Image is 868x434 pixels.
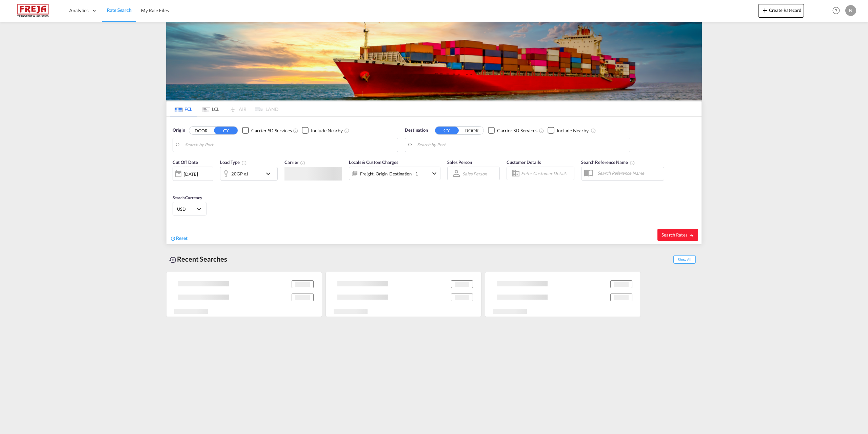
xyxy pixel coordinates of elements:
span: Search Reference Name [581,159,635,165]
span: Cut Off Date [173,159,198,165]
span: Origin [173,127,185,134]
md-icon: Unchecked: Ignores neighbouring ports when fetching rates.Checked : Includes neighbouring ports w... [344,128,350,133]
md-datepicker: Select [173,180,178,189]
div: Recent Searches [166,251,230,267]
md-checkbox: Checkbox No Ink [242,127,292,134]
span: Search Currency [173,195,202,200]
md-select: Select Currency: $ USDUnited States Dollar [176,204,203,214]
span: Locals & Custom Charges [349,159,398,165]
md-tab-item: FCL [170,101,197,116]
div: N [845,5,856,16]
button: Search Ratesicon-arrow-right [657,229,698,241]
span: Rate Search [107,7,132,13]
md-icon: Your search will be saved by the below given name [630,160,635,166]
md-icon: icon-chevron-down [264,170,276,178]
input: Enter Customer Details [521,168,572,178]
md-checkbox: Checkbox No Ink [302,127,343,134]
md-checkbox: Checkbox No Ink [548,127,589,134]
md-icon: Unchecked: Search for CY (Container Yard) services for all selected carriers.Checked : Search for... [539,128,544,133]
md-icon: Unchecked: Search for CY (Container Yard) services for all selected carriers.Checked : Search for... [293,128,298,133]
div: [DATE] [173,167,213,181]
md-select: Sales Person [462,169,488,178]
button: icon-plus 400-fgCreate Ratecard [758,4,804,18]
div: icon-refreshReset [170,235,188,242]
input: Search by Port [185,140,394,150]
div: Carrier SD Services [497,127,537,134]
md-icon: icon-chevron-down [430,169,438,177]
button: CY [435,127,459,134]
span: USD [177,206,196,212]
md-icon: icon-backup-restore [169,256,177,264]
span: Sales Person [447,159,472,165]
md-icon: icon-information-outline [241,160,247,166]
span: Destination [405,127,428,134]
span: Reset [176,235,188,241]
div: Include Nearby [557,127,589,134]
div: Help [830,5,845,17]
span: Help [830,5,842,16]
div: Include Nearby [311,127,343,134]
button: DOOR [460,127,484,134]
md-icon: icon-arrow-right [689,233,694,238]
input: Search by Port [417,140,627,150]
div: 20GP x1icon-chevron-down [220,167,278,181]
span: Carrier [284,159,305,165]
md-icon: The selected Trucker/Carrierwill be displayed in the rate results If the rates are from another f... [300,160,305,166]
div: Carrier SD Services [251,127,292,134]
img: 586607c025bf11f083711d99603023e7.png [10,3,56,18]
button: CY [214,127,238,134]
md-icon: icon-plus 400-fg [761,6,769,14]
img: LCL+%26+FCL+BACKGROUND.png [166,22,702,100]
span: Customer Details [507,159,541,165]
md-tab-item: LCL [197,101,224,116]
button: DOOR [189,127,213,134]
div: 20GP x1 [231,169,249,178]
span: My Rate Files [141,7,169,13]
span: Analytics [69,7,88,14]
span: Load Type [220,159,247,165]
md-checkbox: Checkbox No Ink [488,127,537,134]
div: Freight Origin Destination Factory Stuffing [360,169,418,178]
span: Show All [673,255,696,264]
div: Freight Origin Destination Factory Stuffingicon-chevron-down [349,167,440,180]
md-pagination-wrapper: Use the left and right arrow keys to navigate between tabs [170,101,278,116]
md-icon: Unchecked: Ignores neighbouring ports when fetching rates.Checked : Includes neighbouring ports w... [591,128,596,133]
md-icon: icon-refresh [170,235,176,242]
span: Search Rates [662,232,694,238]
input: Search Reference Name [594,168,664,178]
div: Origin DOOR CY Checkbox No InkUnchecked: Search for CY (Container Yard) services for all selected... [166,117,702,244]
div: [DATE] [184,171,198,177]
